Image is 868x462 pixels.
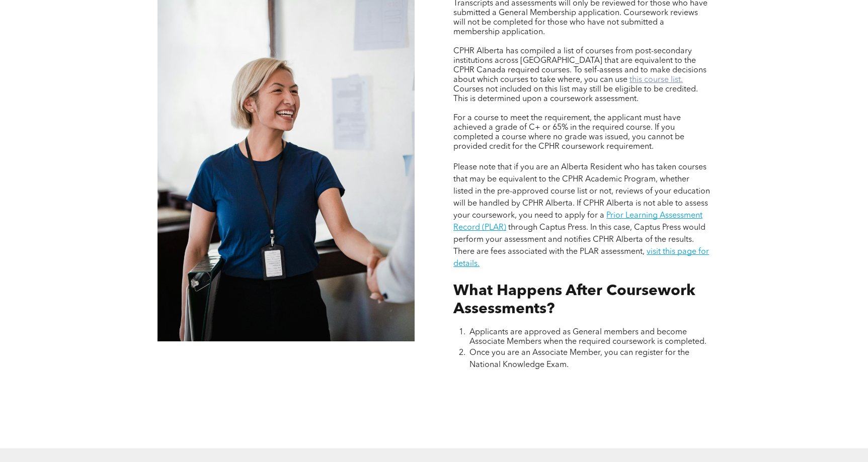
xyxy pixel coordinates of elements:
span: What Happens After Coursework Assessments? [453,284,695,317]
span: Applicants are approved as General members and become Associate Members when the required coursew... [469,328,706,346]
span: CPHR Alberta has compiled a list of courses from post-secondary institutions across [GEOGRAPHIC_D... [453,47,706,84]
span: Please note that if you are an Alberta Resident who has taken courses that may be equivalent to t... [453,163,710,220]
span: For a course to meet the requirement, the applicant must have achieved a grade of C+ or 65% in th... [453,114,684,151]
span: Courses not included on this list may still be eligible to be credited. This is determined upon a... [453,85,698,103]
span: through Captus Press. In this case, Captus Press would perform your assessment and notifies CPHR ... [453,224,705,256]
span: Once you are an Associate Member, you can register for the National Knowledge Exam. [469,349,689,369]
a: this course list. [629,76,683,84]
